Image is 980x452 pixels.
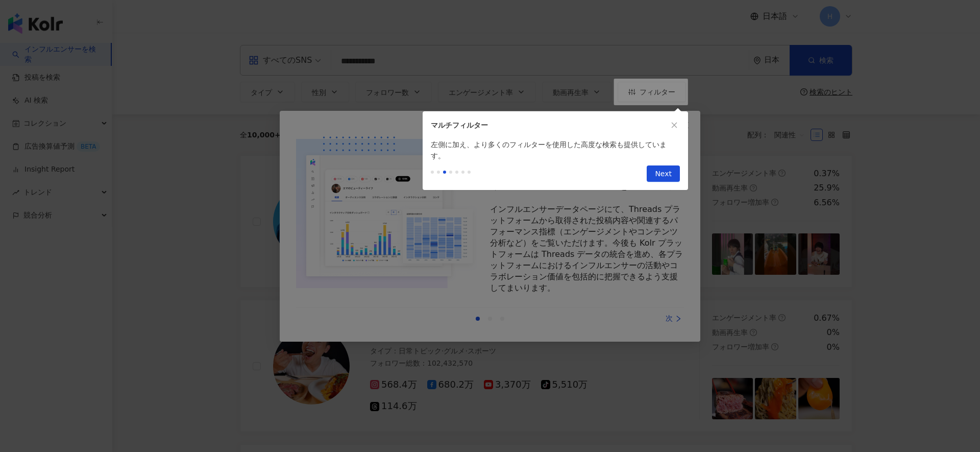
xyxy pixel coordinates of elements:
div: マルチフィルター [431,120,669,131]
button: close [669,120,680,131]
button: Next [647,165,680,182]
div: 左側に加え、より多くのフィルターを使用した高度な検索も提供しています。 [423,139,688,161]
span: close [671,122,678,129]
span: Next [655,166,672,182]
